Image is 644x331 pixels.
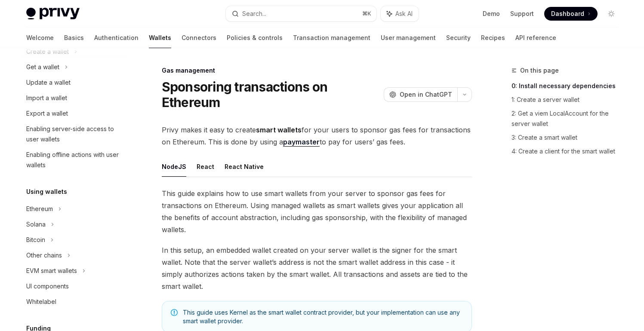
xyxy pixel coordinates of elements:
[19,75,129,90] a: Update a wallet
[149,28,171,48] a: Wallets
[381,6,419,21] button: Ask AI
[551,9,584,18] span: Dashboard
[26,266,77,276] div: EVM smart wallets
[26,108,68,119] div: Export a wallet
[227,28,283,48] a: Policies & controls
[362,10,371,17] span: ⌘ K
[512,107,625,131] a: 2: Get a viem LocalAccount for the server wallet
[283,138,320,147] a: paymaster
[400,90,452,99] span: Open in ChatGPT
[242,9,266,19] div: Search...
[395,9,413,18] span: Ask AI
[19,294,129,310] a: Whitelabel
[162,79,380,110] h1: Sponsoring transactions on Ethereum
[510,9,534,18] a: Support
[162,187,472,236] span: This guide explains how to use smart wallets from your server to sponsor gas fees for transaction...
[384,87,457,102] button: Open in ChatGPT
[512,131,625,144] a: 3: Create a smart wallet
[26,93,67,103] div: Import a wallet
[19,147,129,173] a: Enabling offline actions with user wallets
[162,124,472,148] span: Privy makes it easy to create for your users to sponsor gas fees for transactions on Ethereum. Th...
[225,156,264,177] button: React Native
[515,28,556,48] a: API reference
[162,244,472,292] span: In this setup, an embedded wallet created on your server wallet is the signer for the smart walle...
[26,8,80,20] img: light logo
[26,219,46,230] div: Solana
[197,156,214,177] button: React
[26,28,54,48] a: Welcome
[26,77,71,88] div: Update a wallet
[26,124,124,144] div: Enabling server-side access to user wallets
[26,150,124,170] div: Enabling offline actions with user wallets
[544,7,598,21] a: Dashboard
[182,28,216,48] a: Connectors
[604,7,618,21] button: Toggle dark mode
[26,235,45,245] div: Bitcoin
[19,106,129,121] a: Export a wallet
[26,187,67,197] h5: Using wallets
[162,156,186,177] button: NodeJS
[226,6,376,21] button: Search...⌘K
[446,28,471,48] a: Security
[19,121,129,147] a: Enabling server-side access to user wallets
[94,28,139,48] a: Authentication
[171,309,178,316] svg: Note
[26,62,59,72] div: Get a wallet
[512,93,625,107] a: 1: Create a server wallet
[19,279,129,294] a: UI components
[520,65,559,76] span: On this page
[483,9,500,18] a: Demo
[512,144,625,158] a: 4: Create a client for the smart wallet
[481,28,505,48] a: Recipes
[256,126,302,134] strong: smart wallets
[26,204,53,214] div: Ethereum
[293,28,370,48] a: Transaction management
[381,28,436,48] a: User management
[26,297,56,307] div: Whitelabel
[162,66,472,75] div: Gas management
[512,79,625,93] a: 0: Install necessary dependencies
[19,90,129,106] a: Import a wallet
[64,28,84,48] a: Basics
[26,250,62,261] div: Other chains
[26,281,69,291] div: UI components
[183,308,463,325] span: This guide uses Kernel as the smart wallet contract provider, but your implementation can use any...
